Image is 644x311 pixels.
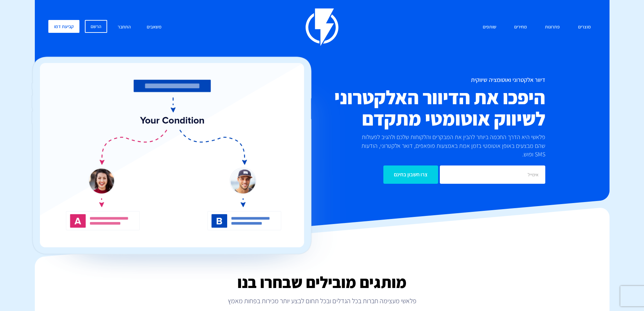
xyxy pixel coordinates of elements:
p: פלאשי מעצימה חברות בכל הגדלים ובכל תחום לבצע יותר מכירות בפחות מאמץ [35,296,610,306]
p: פלאשי היא הדרך החכמה ביותר להבין את המבקרים והלקוחות שלכם ולהגיב לפעולות שהם מבצעים באופן אוטומטי... [350,133,545,159]
a: פתרונות [540,20,565,35]
a: הרשם [85,20,107,33]
h2: מותגים מובילים שבחרו בנו [35,273,610,291]
a: קביעת דמו [48,20,79,33]
h1: דיוור אלקטרוני ואוטומציה שיווקית [282,76,545,83]
h2: היפכו את הדיוור האלקטרוני לשיווק אוטומטי מתקדם [282,87,545,129]
input: צרו חשבון בחינם [383,165,438,184]
a: התחבר [113,20,136,35]
a: שותפים [478,20,501,35]
input: אימייל [440,165,545,184]
a: מחירים [509,20,532,35]
a: מוצרים [573,20,596,35]
a: משאבים [142,20,167,35]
